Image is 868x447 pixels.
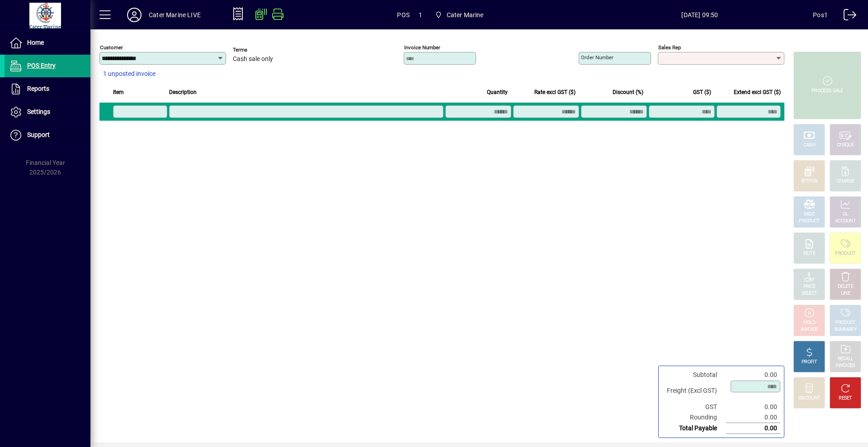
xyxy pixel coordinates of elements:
span: Reports [27,85,49,92]
span: POS [397,8,410,22]
a: Reports [5,78,90,100]
td: Freight (Excl GST) [662,380,726,402]
mat-label: Sales rep [658,44,681,51]
div: PRODUCT [799,218,819,225]
span: Settings [27,108,50,115]
span: GST ($) [693,87,711,97]
div: INVOICE [801,326,817,333]
span: Support [27,131,50,138]
a: Support [5,124,90,146]
span: Home [27,39,44,46]
a: Settings [5,101,90,123]
span: Cater Marine [431,7,487,23]
div: INVOICES [835,362,855,369]
span: Description [169,87,197,97]
span: 1 unposted invoice [103,69,156,79]
div: PRODUCT [835,250,855,257]
a: Home [5,32,90,54]
mat-label: Customer [100,44,123,51]
div: DISCOUNT [798,395,820,402]
button: Profile [120,7,149,23]
div: GL [843,211,849,218]
div: Pos1 [813,8,828,22]
td: GST [662,402,726,412]
div: PRODUCT [835,320,855,326]
span: [DATE] 09:50 [587,8,813,22]
div: LINE [841,290,850,297]
div: NOTE [803,250,815,257]
td: 0.00 [726,402,780,412]
div: RECALL [838,356,854,362]
div: SELECT [802,290,817,297]
div: CHEQUE [837,142,854,149]
span: Terms [233,47,287,53]
div: EFTPOS [801,178,818,185]
span: POS Entry [27,62,56,69]
span: Cater Marine [447,8,484,22]
div: CASH [803,142,815,149]
td: Subtotal [662,370,726,380]
mat-label: Order number [581,54,613,61]
div: PRICE [803,283,816,290]
div: PROCESS SALE [811,88,843,94]
span: 1 [419,8,422,22]
span: Extend excl GST ($) [734,87,781,97]
td: 0.00 [726,423,780,434]
div: PROFIT [802,359,817,366]
td: Rounding [662,412,726,423]
mat-label: Invoice number [404,44,440,51]
td: 0.00 [726,412,780,423]
td: Total Payable [662,423,726,434]
td: 0.00 [726,370,780,380]
span: Item [113,87,124,97]
span: Discount (%) [613,87,643,97]
span: Cash sale only [233,56,273,63]
div: RESET [839,395,852,402]
div: Cater Marine LIVE [149,8,201,22]
button: 1 unposted invoice [99,66,159,82]
div: CHARGE [837,178,854,185]
a: Logout [837,2,857,31]
span: Rate excl GST ($) [534,87,576,97]
div: SUMMARY [834,326,857,333]
span: Quantity [487,87,508,97]
div: MISC [804,211,815,218]
div: ACCOUNT [835,218,856,225]
div: HOLD [803,320,815,326]
div: DELETE [838,283,853,290]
